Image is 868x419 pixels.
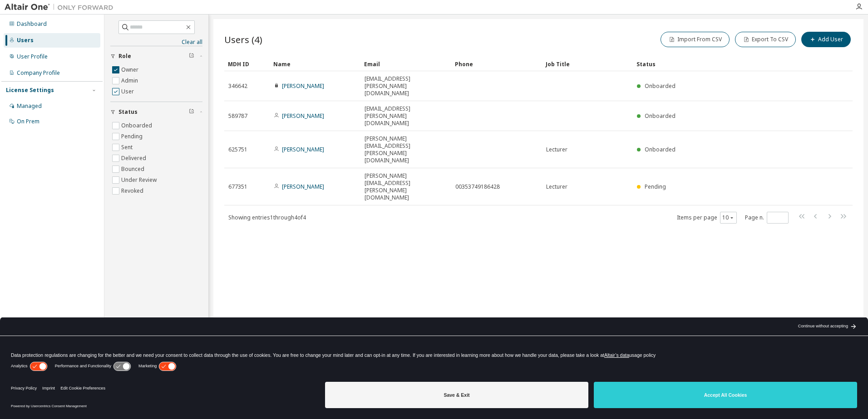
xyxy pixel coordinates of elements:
button: Role [110,46,202,66]
div: Managed [17,102,42,110]
div: Users [17,37,34,44]
a: Clear all [110,39,202,46]
div: On Prem [17,118,39,125]
a: [PERSON_NAME] [282,112,324,120]
label: Bounced [121,164,146,175]
span: [EMAIL_ADDRESS][PERSON_NAME][DOMAIN_NAME] [365,75,447,97]
button: Import From CSV [661,32,730,47]
button: Add User [801,32,851,47]
span: Clear filter [189,108,194,116]
span: Lecturer [546,183,567,190]
span: 00353749186428 [455,183,500,190]
span: Page n. [745,212,789,224]
a: [PERSON_NAME] [282,146,324,153]
label: Admin [121,75,140,86]
div: Dashboard [17,20,47,28]
span: 346642 [228,83,247,90]
div: Status [636,57,805,71]
span: Status [118,108,138,116]
div: Email [364,57,448,71]
span: Onboarded [645,146,676,153]
span: Onboarded [645,112,676,120]
label: Revoked [121,185,145,196]
a: [PERSON_NAME] [282,183,324,190]
button: 10 [722,214,735,221]
label: Sent [121,142,134,153]
span: [PERSON_NAME][EMAIL_ADDRESS][PERSON_NAME][DOMAIN_NAME] [365,135,447,164]
span: Onboarded [645,82,676,90]
label: Owner [121,64,140,75]
span: Showing entries 1 through 4 of 4 [228,214,306,221]
div: Job Title [546,57,629,71]
button: Status [110,102,202,122]
a: [PERSON_NAME] [282,82,324,90]
span: Clear filter [189,53,194,60]
div: User Profile [17,53,48,60]
span: 677351 [228,183,247,190]
label: Onboarded [121,120,154,131]
div: Phone [455,57,538,71]
span: [PERSON_NAME][EMAIL_ADDRESS][PERSON_NAME][DOMAIN_NAME] [365,172,447,201]
span: Lecturer [546,146,567,153]
label: Pending [121,131,144,142]
span: [EMAIL_ADDRESS][PERSON_NAME][DOMAIN_NAME] [365,105,447,127]
span: Pending [645,183,666,190]
div: License Settings [6,87,54,94]
label: Delivered [121,153,148,164]
div: Name [273,57,357,71]
span: Role [118,53,131,60]
span: 625751 [228,146,247,153]
div: Company Profile [17,69,60,77]
label: Under Review [121,175,158,185]
span: 589787 [228,112,247,120]
button: Export To CSV [735,32,796,47]
img: Altair One [5,3,118,12]
span: Users (4) [224,33,262,46]
span: Items per page [677,212,737,224]
label: User [121,86,136,97]
div: MDH ID [228,57,266,71]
